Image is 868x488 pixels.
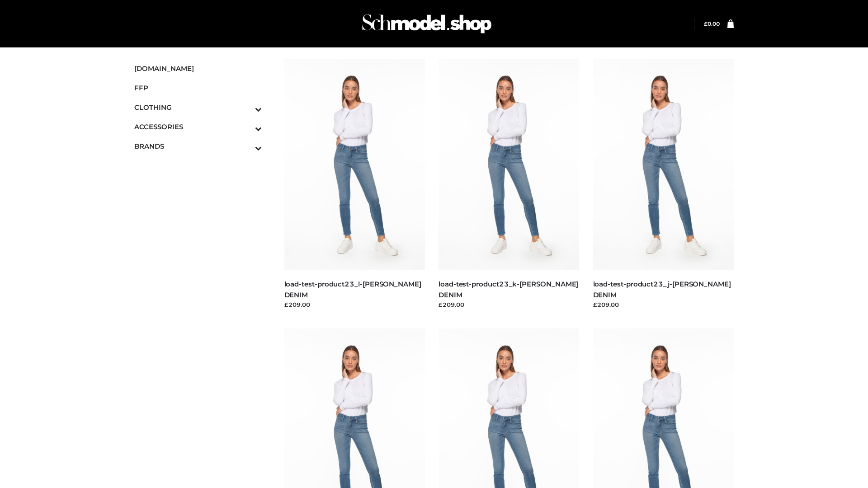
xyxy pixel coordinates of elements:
bdi: 0.00 [704,20,720,27]
a: BRANDSToggle Submenu [134,136,262,156]
a: [DOMAIN_NAME] [134,59,262,78]
button: Toggle Submenu [230,98,262,117]
a: load-test-product23_l-[PERSON_NAME] DENIM [284,280,421,299]
span: FFP [134,83,262,93]
a: CLOTHINGToggle Submenu [134,98,262,117]
span: BRANDS [134,141,262,151]
a: £0.00 [704,20,720,27]
span: [DOMAIN_NAME] [134,63,262,74]
span: £ [704,20,708,27]
div: £209.00 [284,300,425,309]
a: load-test-product23_k-[PERSON_NAME] DENIM [439,280,578,299]
button: Toggle Submenu [230,136,262,156]
div: £209.00 [593,300,734,309]
button: Toggle Submenu [230,117,262,136]
img: Schmodel Admin 964 [359,6,495,42]
a: load-test-product23_j-[PERSON_NAME] DENIM [593,280,731,299]
span: CLOTHING [134,102,262,113]
div: £209.00 [439,300,580,309]
a: ACCESSORIESToggle Submenu [134,117,262,136]
a: FFP [134,78,262,98]
span: ACCESSORIES [134,122,262,132]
